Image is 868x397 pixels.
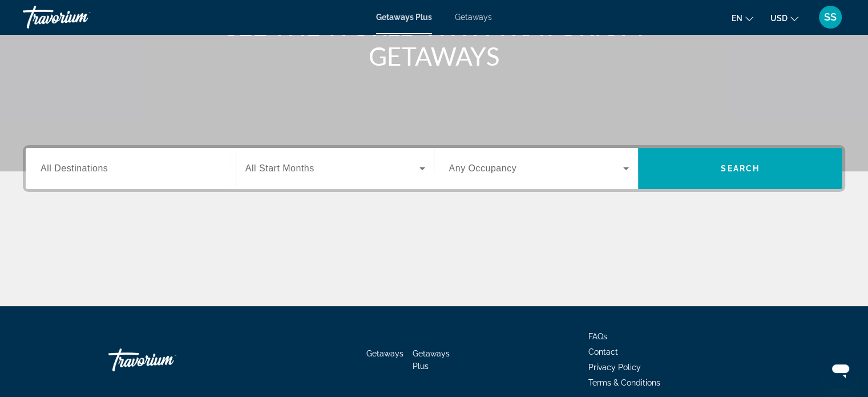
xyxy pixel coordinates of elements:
span: USD [770,14,788,23]
a: FAQs [588,332,607,341]
a: Privacy Policy [588,363,641,372]
a: Getaways [455,13,492,22]
a: Terms & Conditions [588,378,660,387]
div: Search widget [26,148,842,189]
a: Travorium [108,343,223,377]
a: Travorium [23,2,137,32]
span: All Destinations [41,163,108,173]
button: User Menu [815,5,845,29]
iframe: Button to launch messaging window [822,351,859,388]
span: All Start Months [245,163,314,173]
a: Getaways Plus [376,13,432,22]
a: Getaways Plus [413,349,450,371]
button: Search [638,148,842,189]
span: Any Occupancy [449,163,517,173]
a: Getaways [366,349,403,358]
h1: SEE THE WORLD WITH TRAVORIUM GETAWAYS [220,11,648,71]
button: Change language [732,10,753,26]
span: en [732,14,742,23]
a: Contact [588,347,618,356]
span: Search [721,164,760,173]
button: Change currency [770,10,798,26]
span: SS [824,11,837,23]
